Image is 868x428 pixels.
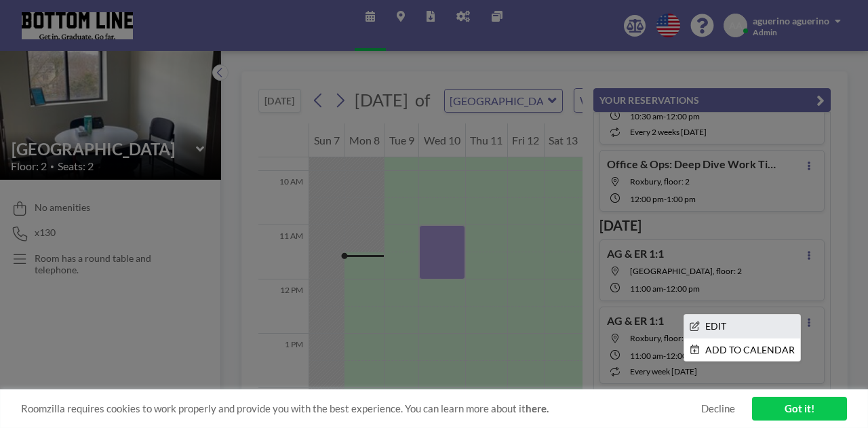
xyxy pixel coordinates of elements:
a: Got it! [752,397,847,421]
span: Roomzilla requires cookies to work properly and provide you with the best experience. You can lea... [21,402,701,415]
a: Decline [701,402,735,415]
a: here. [526,402,549,414]
li: ADD TO CALENDAR [684,338,800,362]
li: EDIT [684,315,800,338]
